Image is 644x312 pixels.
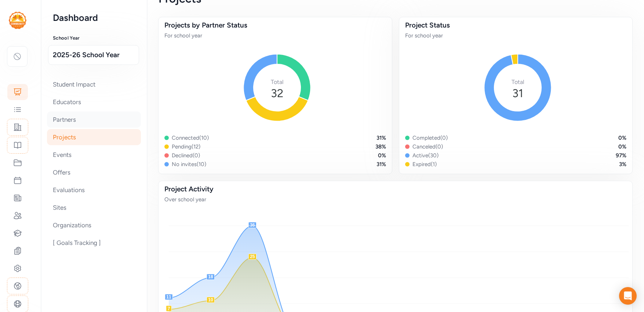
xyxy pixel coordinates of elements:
[47,182,141,198] div: Evaluations
[172,152,200,159] div: Declined ( 0 )
[47,199,141,216] div: Sites
[47,111,141,128] div: Partners
[618,143,626,150] div: 0 %
[9,12,26,29] img: logo
[405,20,627,30] div: Project Status
[48,45,139,65] button: 2025-26 School Year
[53,50,134,60] span: 2025-26 School Year
[53,12,135,23] h2: Dashboard
[47,235,141,251] div: [ Goals Tracking ]
[47,129,141,145] div: Projects
[376,161,386,168] div: 31 %
[164,32,386,39] div: For school year
[412,134,448,142] div: Completed ( 0 )
[618,134,626,142] div: 0 %
[164,184,626,194] div: Project Activity
[172,134,209,142] div: Connected ( 10 )
[47,76,141,92] div: Student Impact
[172,143,200,150] div: Pending ( 12 )
[53,35,135,41] h3: School Year
[412,161,437,168] div: Expired ( 1 )
[412,143,443,150] div: Canceled ( 0 )
[412,152,439,159] div: Active ( 30 )
[378,152,386,159] div: 0 %
[405,32,627,39] div: For school year
[47,94,141,110] div: Educators
[164,196,626,203] div: Over school year
[376,134,386,142] div: 31 %
[616,152,626,159] div: 97 %
[619,287,637,305] div: Open Intercom Messenger
[47,217,141,233] div: Organizations
[47,147,141,163] div: Events
[619,161,626,168] div: 3 %
[375,143,386,150] div: 38 %
[47,164,141,180] div: Offers
[164,20,386,30] div: Projects by Partner Status
[172,161,206,168] div: No invites ( 10 )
